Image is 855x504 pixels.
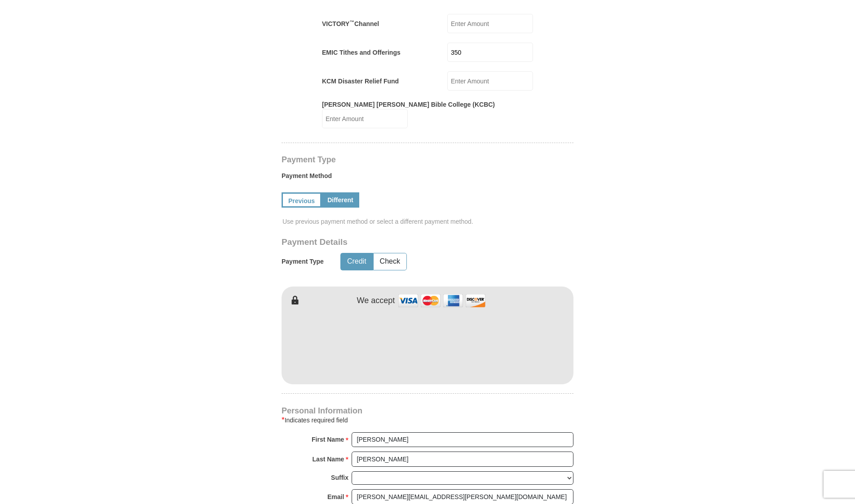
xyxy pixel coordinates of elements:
[374,253,406,270] button: Check
[349,19,354,25] sup: ™
[327,491,344,503] strong: Email
[397,291,487,310] img: credit cards accepted
[331,471,348,484] strong: Suffix
[313,453,344,465] strong: Last Name
[322,100,495,109] label: [PERSON_NAME] [PERSON_NAME] Bible College (KCBC)
[322,109,408,128] input: Enter Amount
[322,19,379,28] label: VICTORY Channel
[447,71,533,91] input: Enter Amount
[282,171,573,185] label: Payment Method
[282,415,573,426] div: Indicates required field
[322,77,399,86] label: KCM Disaster Relief Fund
[282,237,511,248] h3: Payment Details
[357,296,395,306] h4: We accept
[282,217,574,226] span: Use previous payment method or select a different payment method.
[341,253,373,270] button: Credit
[322,48,401,57] label: EMIC Tithes and Offerings
[447,14,533,33] input: Enter Amount
[312,433,344,446] strong: First Name
[282,156,573,163] h4: Payment Type
[282,407,573,414] h4: Personal Information
[322,192,359,208] a: Different
[447,43,533,62] input: Enter Amount
[282,192,322,208] a: Previous
[282,258,324,265] h5: Payment Type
